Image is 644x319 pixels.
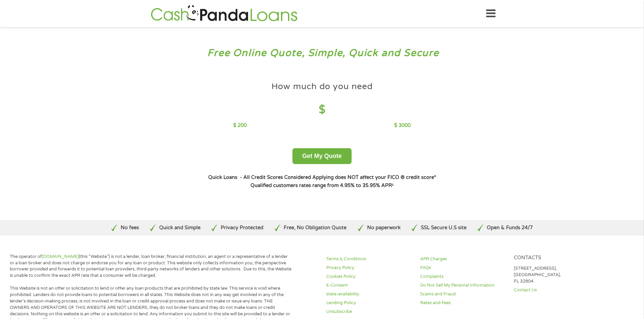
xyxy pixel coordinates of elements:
p: SSL Secure U.S site [421,224,467,232]
p: Open & Funds 24/7 [487,224,533,232]
a: Lending Policy [326,300,412,306]
a: Unsubscribe [326,309,412,315]
p: $ 3000 [394,122,411,129]
button: Get My Quote [292,148,352,164]
a: Complaints [420,273,506,280]
a: state-availability [326,291,412,297]
a: Scams and Fraud [420,291,506,297]
h4: How much do you need [271,81,373,92]
a: [DOMAIN_NAME] [42,254,79,259]
a: Terms & Conditions [326,256,412,262]
h4: Contacts [514,255,600,261]
p: [STREET_ADDRESS], [GEOGRAPHIC_DATA], FL 32804. [514,265,600,285]
a: Contact Us [514,287,600,293]
p: No fees [121,224,139,232]
a: FAQs [420,265,506,271]
img: GetLoanNow Logo [149,4,300,23]
h4: $ [233,103,411,117]
p: The operator of (this “Website”) is not a lender, loan broker, financial institution, an agent or... [10,254,292,279]
a: E-Consent [326,282,412,289]
a: Privacy Policy [326,265,412,271]
p: Privacy Protected [221,224,263,232]
strong: Quick Loans - All Credit Scores Considered [208,175,311,180]
strong: Qualified customers rates range from 4.95% to 35.95% APR¹ [251,183,393,188]
h3: Free Online Quote, Simple, Quick and Secure [20,47,625,59]
strong: Applying does NOT affect your FICO ® credit score* [312,175,436,180]
a: Cookies Policy [326,273,412,280]
p: No paperwork [367,224,401,232]
a: APR Charges [420,256,506,262]
p: $ 200 [233,122,247,129]
p: Quick and Simple [159,224,200,232]
a: Do Not Sell My Personal Information [420,282,506,289]
a: Rates and Fees [420,300,506,306]
p: Free, No Obligation Quote [284,224,347,232]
